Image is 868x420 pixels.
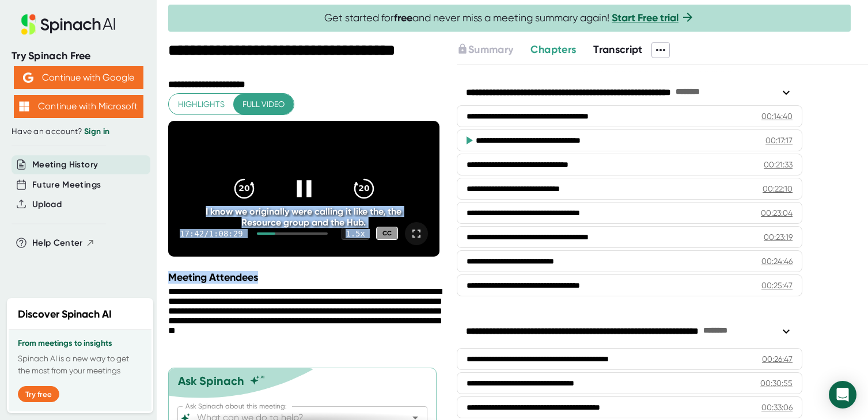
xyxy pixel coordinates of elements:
[761,255,793,267] div: 00:24:46
[760,377,793,389] div: 00:30:55
[765,135,793,146] div: 00:17:17
[32,178,101,192] button: Future Meetings
[18,339,142,348] h3: From meetings to insights
[14,66,143,89] button: Continue with Google
[324,12,695,25] span: Get started for and never miss a meeting summary again!
[242,97,285,112] span: Full video
[761,110,793,122] div: 00:14:40
[593,42,643,58] button: Transcript
[764,159,793,170] div: 00:21:33
[12,49,145,63] div: Try Spinach Free
[761,402,793,413] div: 00:33:06
[180,229,243,238] div: 17:42 / 1:08:29
[18,307,112,322] h2: Discover Spinach AI
[829,381,856,408] div: Open Intercom Messenger
[376,227,398,240] div: CC
[530,43,576,56] span: Chapters
[612,12,679,24] a: Start Free trial
[168,271,442,284] div: Meeting Attendees
[32,236,95,250] button: Help Center
[468,43,513,56] span: Summary
[233,94,294,115] button: Full video
[761,280,793,291] div: 00:25:47
[342,227,369,240] div: 1.5 x
[12,127,145,137] div: Have an account?
[18,386,59,402] button: Try free
[169,94,234,115] button: Highlights
[178,97,225,112] span: Highlights
[457,42,513,58] button: Summary
[762,353,793,365] div: 00:26:47
[32,236,83,250] span: Help Center
[14,95,143,118] button: Continue with Microsoft
[593,43,643,56] span: Transcript
[394,12,412,24] b: free
[32,158,98,171] button: Meeting History
[84,127,109,136] a: Sign in
[32,198,62,211] button: Upload
[18,353,142,377] p: Spinach AI is a new way to get the most from your meetings
[530,42,576,58] button: Chapters
[764,231,793,243] div: 00:23:19
[761,207,793,219] div: 00:23:04
[763,183,793,194] div: 00:22:10
[457,42,530,58] div: Upgrade to access
[178,374,244,388] div: Ask Spinach
[23,72,33,83] img: Aehbyd4JwY73AAAAAElFTkSuQmCC
[195,206,412,228] div: I know we originally were calling it like the, the Resource group and the Hub.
